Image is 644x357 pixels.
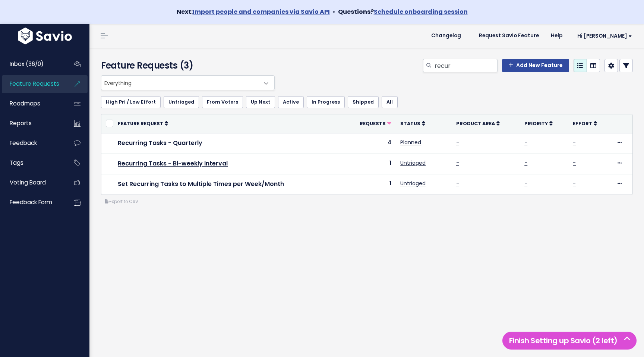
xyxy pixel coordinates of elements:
img: logo-white.9d6f32f41409.svg [16,28,74,44]
span: Priority [524,120,548,127]
a: Untriaged [400,159,426,167]
ul: Filter feature requests [101,96,633,108]
a: Import people and companies via Savio API [193,7,330,16]
a: Untriaged [164,96,199,108]
a: - [573,159,576,167]
a: Status [400,120,425,127]
a: Requests [360,120,391,127]
a: - [524,139,527,146]
span: Tags [10,159,23,167]
td: 1 [343,174,396,195]
span: • [333,7,335,16]
span: Inbox (36/0) [10,60,44,68]
a: Active [278,96,304,108]
a: Tags [2,154,62,171]
span: Everything [101,75,275,90]
span: Status [400,120,420,127]
a: Request Savio Feature [473,30,545,41]
a: Add New Feature [502,59,569,72]
a: Up Next [246,96,275,108]
a: Feature Requests [2,75,62,92]
td: 4 [343,133,396,154]
a: Export to CSV [105,199,138,205]
a: Effort [573,120,597,127]
span: Feedback form [10,198,52,206]
input: Search features... [434,59,498,72]
a: Set Recurring Tasks to Multiple Times per Week/Month [118,180,284,188]
a: Priority [524,120,553,127]
a: Product Area [456,120,500,127]
span: Product Area [456,120,495,127]
a: Planned [400,139,421,146]
a: Inbox (36/0) [2,56,62,73]
a: Feedback form [2,194,62,211]
span: Roadmaps [10,99,40,107]
a: Feature Request [118,120,168,127]
span: Feature Requests [10,80,59,88]
a: Recurring Tasks - Quarterly [118,139,202,147]
span: Requests [360,120,386,127]
span: Effort [573,120,592,127]
span: Voting Board [10,178,46,186]
a: Voting Board [2,174,62,191]
a: - [573,180,576,187]
a: High Pri / Low Effort [101,96,161,108]
a: Roadmaps [2,95,62,112]
a: - [573,139,576,146]
a: Feedback [2,135,62,152]
a: Hi [PERSON_NAME] [568,30,638,42]
span: Feedback [10,139,37,147]
span: Reports [10,119,32,127]
span: Everything [101,76,259,90]
a: Reports [2,115,62,132]
h4: Feature Requests (3) [101,59,271,72]
span: Feature Request [118,120,163,127]
a: Schedule onboarding session [374,7,468,16]
a: From Voters [202,96,243,108]
strong: Next: [177,7,330,16]
a: - [456,159,459,167]
strong: Questions? [338,7,468,16]
h5: Finish Setting up Savio (2 left) [506,335,633,346]
a: - [456,180,459,187]
a: Recurring Tasks - Bi-weekly Interval [118,159,228,168]
a: - [524,180,527,187]
a: Untriaged [400,180,426,187]
a: In Progress [307,96,345,108]
span: Changelog [431,33,461,38]
span: Hi [PERSON_NAME] [577,33,632,39]
a: All [382,96,398,108]
a: Shipped [348,96,379,108]
td: 1 [343,154,396,174]
a: Help [545,30,568,41]
a: - [456,139,459,146]
a: - [524,159,527,167]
